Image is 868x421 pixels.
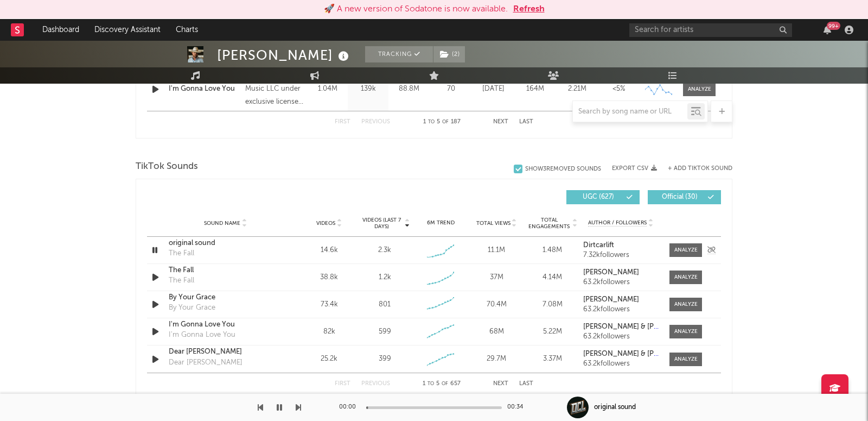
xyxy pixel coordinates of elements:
div: 63.2k followers [583,306,659,313]
button: Previous [361,381,390,387]
button: Next [493,381,508,387]
div: The Fall [169,248,194,259]
div: 164M [517,84,553,95]
strong: Dirtcarlift [583,242,614,249]
div: 70 [432,84,470,95]
div: 399 [379,354,391,365]
button: First [335,381,350,387]
a: [PERSON_NAME] & [PERSON_NAME] [583,323,659,331]
span: UGC ( 627 ) [573,194,623,200]
div: original sound [594,403,636,412]
div: Show 3 Removed Sounds [525,166,601,173]
div: 11.1M [471,245,522,256]
div: 14.6k [304,245,354,256]
span: Official ( 30 ) [655,194,705,200]
button: + Add TikTok Sound [668,166,732,172]
div: 68M [471,326,522,337]
div: 82k [304,326,354,337]
div: 88.8M [391,84,426,95]
div: 00:00 [339,401,361,414]
div: 00:34 [507,401,529,414]
button: Last [519,381,533,387]
span: Videos (last 7 days) [360,217,404,230]
div: 25.2k [304,354,354,365]
div: 38.8k [304,272,354,283]
a: I'm Gonna Love You [169,84,240,95]
span: of [442,120,449,124]
div: 1 5 657 [412,378,471,391]
a: [PERSON_NAME] [583,296,659,304]
a: By Your Grace [169,292,282,303]
strong: [PERSON_NAME] [583,296,639,303]
a: Charts [168,19,206,41]
span: Sound Name [204,220,240,227]
button: Export CSV [612,165,657,172]
button: Refresh [513,3,545,16]
span: ( 2 ) [433,46,465,62]
a: [PERSON_NAME] & [PERSON_NAME] [583,350,659,358]
button: Tracking [365,46,433,62]
input: Search by song name or URL [573,108,687,116]
div: 6M Trend [416,219,466,227]
span: TikTok Sounds [136,160,198,173]
span: to [428,120,435,124]
a: [PERSON_NAME] [583,269,659,277]
a: Discovery Assistant [87,19,168,41]
button: + Add TikTok Sound [657,166,732,172]
button: UGC(627) [566,190,640,204]
a: original sound [169,238,282,249]
strong: [PERSON_NAME] & [PERSON_NAME] [583,323,703,330]
a: Dear [PERSON_NAME] [169,347,282,357]
div: 2.3k [378,245,391,256]
span: Author / Followers [588,219,647,227]
span: Videos [316,220,335,227]
div: Dear [PERSON_NAME] [169,357,242,368]
div: 7.32k followers [583,252,659,259]
div: 63.2k followers [583,360,659,368]
strong: [PERSON_NAME] & [PERSON_NAME] [583,350,703,357]
button: 99+ [824,26,831,34]
div: 73.4k [304,299,354,310]
div: I'm Gonna Love You [169,330,235,341]
button: Official(30) [648,190,721,204]
div: 1.04M [310,84,345,95]
div: [PERSON_NAME] [217,46,352,64]
div: 599 [379,326,391,337]
div: 29.7M [471,354,522,365]
div: 63.2k followers [583,279,659,286]
div: By Your Grace [169,303,215,313]
a: Dashboard [35,19,87,41]
div: 37M [471,272,522,283]
a: I'm Gonna Love You [169,319,282,330]
div: The Fall [169,275,194,286]
div: 4.14M [527,272,578,283]
span: Total Engagements [527,217,571,230]
div: 7.08M [527,299,578,310]
div: <5% [601,84,637,95]
a: The Fall [169,265,282,276]
div: 🚀 A new version of Sodatone is now available. [324,3,508,16]
div: 5.22M [527,326,578,337]
input: Search for artists [629,23,792,37]
div: 99 + [827,22,840,30]
div: 139k [350,84,386,95]
div: 1.2k [379,272,391,283]
div: 3.37M [527,354,578,365]
button: (2) [433,46,465,62]
div: [DATE] [475,84,512,95]
span: of [442,381,448,386]
div: 1.48M [527,245,578,256]
span: to [427,381,434,386]
a: Dirtcarlift [583,242,659,249]
span: Total Views [476,220,510,227]
div: 63.2k followers [583,333,659,341]
div: 801 [379,299,391,310]
div: 70.4M [471,299,522,310]
div: 2.21M [559,84,595,95]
